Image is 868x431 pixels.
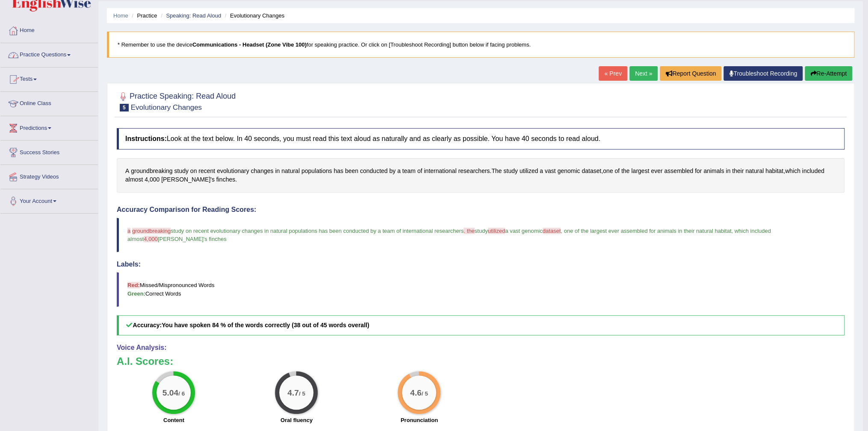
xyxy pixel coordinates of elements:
[117,355,173,367] b: A.I. Scores:
[117,344,844,352] h4: Voice Analysis:
[631,167,649,176] span: Click to see word definition
[171,228,464,234] span: study on recent evolutionary changes in natural populations has been conducted by a team of inter...
[503,167,517,176] span: Click to see word definition
[117,158,844,193] div: . , , , .
[120,104,129,111] span: 5
[540,167,543,176] span: Click to see word definition
[125,167,129,176] span: Click to see word definition
[144,236,158,242] span: 4,000
[410,388,422,397] big: 4.6
[397,167,401,176] span: Click to see word definition
[805,66,852,81] button: Re-Attempt
[488,228,505,234] span: utilized
[0,116,98,138] a: Predictions
[424,167,456,176] span: Click to see word definition
[726,167,730,176] span: Click to see word definition
[299,390,305,396] small: / 5
[113,12,128,19] a: Home
[117,261,844,268] h4: Labels:
[163,416,184,424] label: Content
[0,141,98,162] a: Success Stories
[288,388,299,397] big: 4.7
[629,66,658,81] a: Next »
[145,175,148,184] span: Click to see word definition
[401,416,438,424] label: Pronunciation
[557,167,580,176] span: Click to see word definition
[223,12,284,20] li: Evolutionary Changes
[127,228,130,234] span: a
[179,390,185,396] small: / 6
[131,103,202,111] small: Evolutionary Changes
[802,167,824,176] span: Click to see word definition
[280,416,313,424] label: Oral fluency
[402,167,416,176] span: Click to see word definition
[125,175,143,184] span: Click to see word definition
[464,228,474,234] span: . the
[198,167,215,176] span: Click to see word definition
[127,290,145,297] b: Green:
[491,167,502,176] span: Click to see word definition
[0,165,98,186] a: Strategy Videos
[765,167,783,176] span: Click to see word definition
[117,272,844,306] blockquote: Missed/Mispronounced Words Correct Words
[475,228,488,234] span: study
[664,167,693,176] span: Click to see word definition
[545,167,556,176] span: Click to see word definition
[174,167,188,176] span: Click to see word definition
[117,128,844,150] h4: Look at the text below. In 40 seconds, you must read this text aloud as naturally and as clearly ...
[131,167,172,176] span: Click to see word definition
[125,135,167,142] b: Instructions:
[281,167,300,176] span: Click to see word definition
[0,189,98,211] a: Your Account
[132,228,171,234] span: groundbreaking
[417,167,422,176] span: Click to see word definition
[117,90,236,111] h2: Practice Speaking: Read Aloud
[334,167,343,176] span: Click to see word definition
[117,206,844,214] h4: Accuracy Comparison for Reading Scores:
[162,322,369,328] b: You have spoken 84 % of the words correctly (38 out of 45 words overall)
[161,175,215,184] span: Click to see word definition
[505,228,542,234] span: a vast genomic
[621,167,629,176] span: Click to see word definition
[166,12,221,19] a: Speaking: Read Aloud
[217,167,249,176] span: Click to see word definition
[651,167,662,176] span: Click to see word definition
[458,167,490,176] span: Click to see word definition
[190,167,197,176] span: Click to see word definition
[127,228,772,242] span: , one of the largest ever assembled for animals in their natural habitat, which included almost
[785,167,800,176] span: Click to see word definition
[158,236,227,242] span: [PERSON_NAME]'s finches
[0,67,98,89] a: Tests
[0,43,98,65] a: Practice Questions
[745,167,764,176] span: Click to see word definition
[301,167,332,176] span: Click to see word definition
[695,167,702,176] span: Click to see word definition
[130,12,157,20] li: Practice
[603,167,613,176] span: Click to see word definition
[345,167,358,176] span: Click to see word definition
[162,388,178,397] big: 5.04
[0,19,98,40] a: Home
[117,315,844,335] h5: Accuracy:
[150,175,159,184] span: Click to see word definition
[520,167,538,176] span: Click to see word definition
[360,167,388,176] span: Click to see word definition
[543,228,561,234] span: dataset
[251,167,273,176] span: Click to see word definition
[614,167,620,176] span: Click to see word definition
[599,66,627,81] a: « Prev
[732,167,744,176] span: Click to see word definition
[192,41,307,48] b: Communications - Headset (Zone Vibe 100)
[723,66,803,81] a: Troubleshoot Recording
[582,167,601,176] span: Click to see word definition
[275,167,280,176] span: Click to see word definition
[660,66,721,81] button: Report Question
[127,282,140,288] b: Red:
[0,92,98,113] a: Online Class
[703,167,724,176] span: Click to see word definition
[107,32,854,58] blockquote: * Remember to use the device for speaking practice. Or click on [Troubleshoot Recording] button b...
[422,390,428,396] small: / 5
[389,167,396,176] span: Click to see word definition
[216,175,235,184] span: Click to see word definition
